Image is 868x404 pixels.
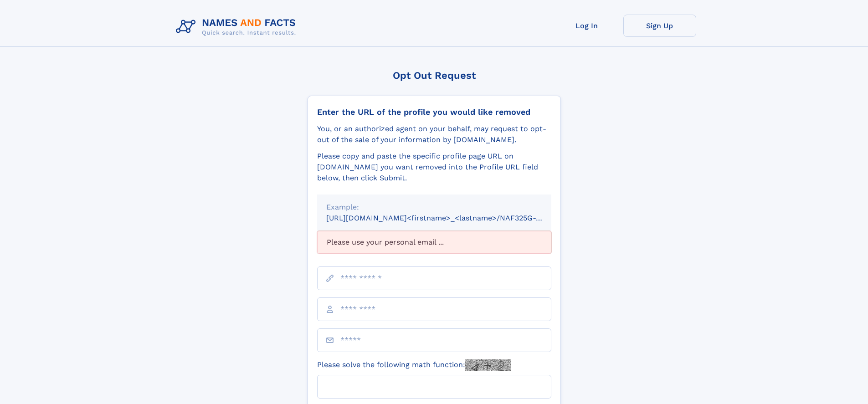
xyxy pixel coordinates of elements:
div: Please copy and paste the specific profile page URL on [DOMAIN_NAME] you want removed into the Pr... [317,151,551,184]
div: Please use your personal email ... [317,231,551,254]
div: You, or an authorized agent on your behalf, may request to opt-out of the sale of your informatio... [317,123,551,145]
a: Log In [550,15,623,37]
label: Please solve the following math function: [317,359,511,371]
img: Logo Names and Facts [172,15,303,39]
div: Enter the URL of the profile you would like removed [317,107,551,117]
div: Example: [326,202,542,213]
div: Opt Out Request [308,70,561,81]
small: [URL][DOMAIN_NAME]<firstname>_<lastname>/NAF325G-xxxxxxxx [326,214,569,222]
a: Sign Up [623,15,696,37]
